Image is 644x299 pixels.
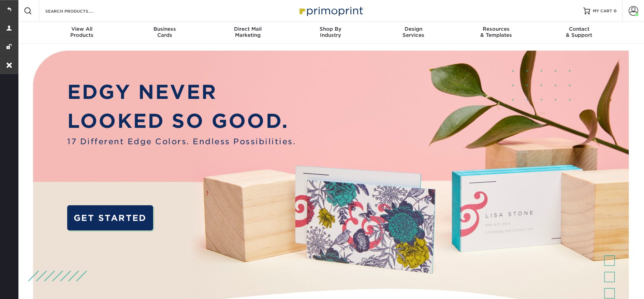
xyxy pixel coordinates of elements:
span: Shop By [289,26,372,32]
a: BusinessCards [123,22,206,44]
a: Resources& Templates [455,22,538,44]
div: Cards [123,26,206,38]
div: & Templates [455,26,538,38]
div: & Support [538,26,620,38]
a: DesignServices [372,22,455,44]
a: Contact& Support [538,22,620,44]
span: Contact [538,26,620,32]
a: Direct MailMarketing [206,22,289,44]
p: LOOKED SO GOOD. [67,107,296,136]
a: View AllProducts [41,22,123,44]
span: Direct Mail [206,26,289,32]
input: SEARCH PRODUCTS..... [45,7,111,15]
p: EDGY NEVER [67,78,296,107]
div: Industry [289,26,372,38]
div: Products [41,26,123,38]
a: GET STARTED [67,205,153,231]
a: Shop ByIndustry [289,22,372,44]
div: Marketing [206,26,289,38]
span: 17 Different Edge Colors. Endless Possibilities. [67,136,296,147]
span: Resources [455,26,538,32]
img: Primoprint [296,3,365,18]
span: View All [41,26,123,32]
span: Business [123,26,206,32]
div: Services [372,26,455,38]
span: MY CART [593,8,612,14]
span: 0 [614,9,617,13]
span: Design [372,26,455,32]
